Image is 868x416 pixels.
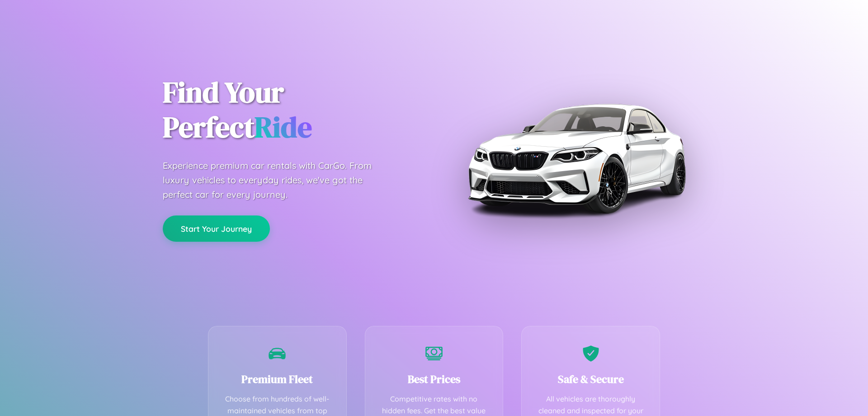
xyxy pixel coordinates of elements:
[535,372,646,387] h3: Safe & Secure
[163,158,389,202] p: Experience premium car rentals with CarGo. From luxury vehicles to everyday rides, we've got the ...
[163,75,420,145] h1: Find Your Perfect
[255,107,312,147] span: Ride
[222,372,333,387] h3: Premium Fleet
[379,372,490,387] h3: Best Prices
[463,45,689,272] img: Premium BMW car rental vehicle
[163,215,270,242] button: Start Your Journey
